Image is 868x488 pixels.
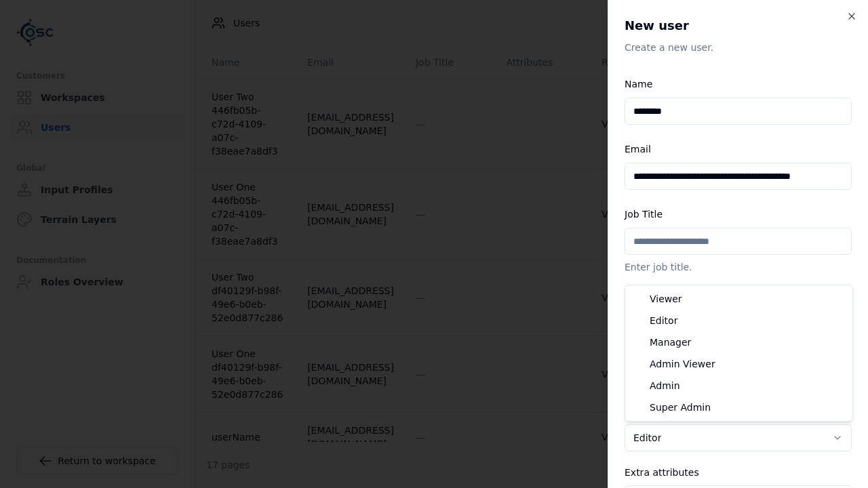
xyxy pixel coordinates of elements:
span: Super Admin [650,401,711,414]
span: Admin [650,379,680,392]
span: Viewer [650,292,682,306]
span: Admin Viewer [650,357,715,371]
span: Manager [650,335,691,349]
span: Editor [650,314,677,327]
